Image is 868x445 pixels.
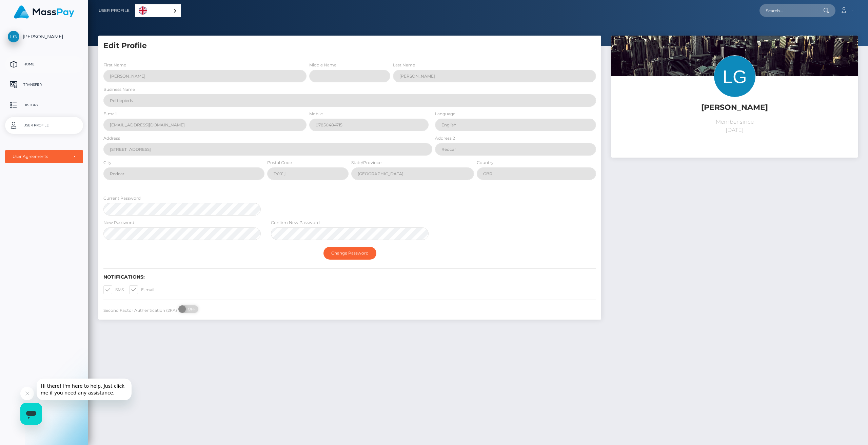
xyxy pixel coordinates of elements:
[103,41,596,51] h5: Edit Profile
[103,62,126,68] label: First Name
[309,62,336,68] label: Middle Name
[37,379,132,400] iframe: Message from company
[611,36,858,200] img: ...
[8,59,80,69] p: Home
[5,56,83,73] a: Home
[5,34,83,40] span: [PERSON_NAME]
[5,117,83,134] a: User Profile
[759,4,823,17] input: Search...
[616,118,853,134] p: Member since [DATE]
[393,62,415,68] label: Last Name
[103,307,177,313] label: Second Factor Authentication (2FA)
[129,285,154,294] label: E-mail
[103,111,117,117] label: E-mail
[103,86,135,93] label: Business Name
[323,247,376,260] button: Change Password
[103,285,124,294] label: SMS
[267,160,292,166] label: Postal Code
[271,220,320,226] label: Confirm New Password
[103,195,141,201] label: Current Password
[5,150,83,163] button: User Agreements
[103,274,596,280] h6: Notifications:
[616,102,853,113] h5: [PERSON_NAME]
[8,120,80,130] p: User Profile
[8,80,80,90] p: Transfer
[182,305,199,313] span: OFF
[135,4,181,17] aside: Language selected: English
[135,4,181,17] div: Language
[5,97,83,114] a: History
[99,3,130,18] a: User Profile
[5,76,83,93] a: Transfer
[103,160,112,166] label: City
[435,111,455,117] label: Language
[103,135,120,141] label: Address
[351,160,381,166] label: State/Province
[309,111,323,117] label: Mobile
[477,160,494,166] label: Country
[13,154,68,159] div: User Agreements
[103,220,134,226] label: New Password
[20,403,42,425] iframe: Button to launch messaging window
[8,100,80,110] p: History
[435,135,455,141] label: Address 2
[20,387,34,400] iframe: Close message
[14,5,74,19] img: MassPay
[135,4,181,17] a: English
